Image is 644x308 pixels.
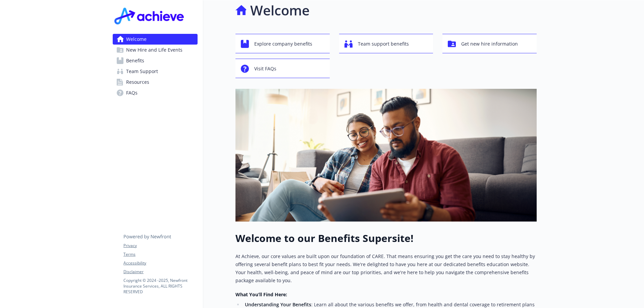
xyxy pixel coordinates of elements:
[442,34,537,53] button: Get new hire information
[235,34,330,53] button: Explore company benefits
[113,77,198,87] a: Resources
[126,55,144,66] span: Benefits
[245,301,311,308] strong: Understanding Your Benefits
[113,34,198,45] a: Welcome
[123,243,197,249] a: Privacy
[339,34,433,53] button: Team support benefits
[250,0,310,20] h1: Welcome
[126,87,138,98] span: FAQs
[126,77,149,87] span: Resources
[358,38,409,50] span: Team support benefits
[123,251,197,257] a: Terms
[235,89,537,222] img: overview page banner
[254,62,276,75] span: Visit FAQs
[113,45,198,55] a: New Hire and Life Events
[235,252,537,285] p: At Achieve, our core values are built upon our foundation of CARE. That means ensuring you get th...
[123,278,197,295] p: Copyright © 2024 - 2025 , Newfront Insurance Services, ALL RIGHTS RESERVED
[126,34,147,45] span: Welcome
[461,38,518,50] span: Get new hire information
[235,291,287,298] strong: What You’ll Find Here:
[113,87,198,98] a: FAQs
[123,260,197,266] a: Accessibility
[113,55,198,66] a: Benefits
[126,45,182,55] span: New Hire and Life Events
[123,269,197,275] a: Disclaimer
[235,232,537,244] h1: Welcome to our Benefits Supersite!
[126,66,158,77] span: Team Support
[254,38,312,50] span: Explore company benefits
[235,59,330,78] button: Visit FAQs
[113,66,198,77] a: Team Support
